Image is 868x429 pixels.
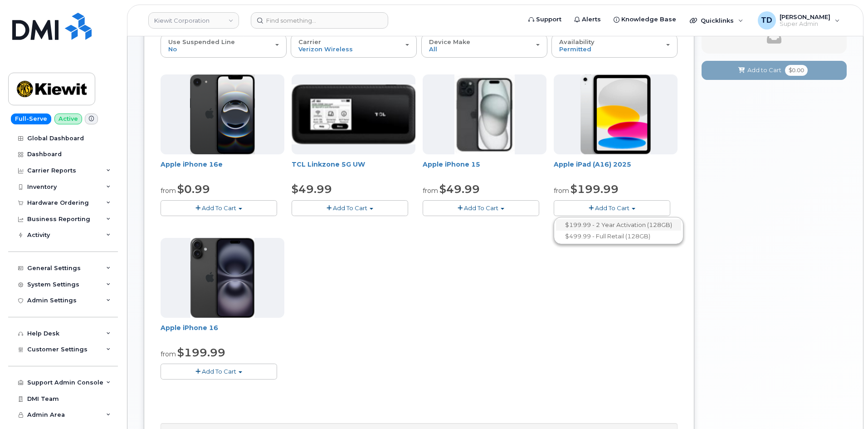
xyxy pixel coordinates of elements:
a: Alerts [568,10,607,29]
button: Add To Cart [161,364,277,380]
iframe: Messenger Launcher [829,390,861,422]
span: $199.99 [177,346,225,359]
small: from [161,187,176,195]
a: Apple iPhone 16 [161,324,218,332]
a: Support [522,10,568,29]
button: Add To Cart [292,200,408,216]
span: Carrier [298,38,321,45]
button: Device Make All [421,34,547,58]
button: Add To Cart [423,200,539,216]
span: Add To Cart [202,368,236,375]
span: [PERSON_NAME] [780,13,830,20]
a: Kiewit Corporation [148,12,239,29]
span: Verizon Wireless [298,45,353,53]
img: iphone15.jpg [454,74,515,154]
small: from [554,187,569,195]
a: Apple iPad (A16) 2025 [554,160,631,168]
a: Apple iPhone 15 [423,160,480,168]
span: Support [536,15,561,24]
span: Device Make [429,38,470,45]
span: Add To Cart [202,204,236,212]
small: from [161,350,176,358]
button: Use Suspended Line No [161,34,287,58]
a: Knowledge Base [607,10,683,29]
div: TCL Linkzone 5G UW [292,160,415,178]
span: Availability [559,38,595,45]
span: $199.99 [571,182,619,196]
span: Permitted [559,45,591,53]
button: Availability Permitted [551,34,678,58]
span: Super Admin [780,20,830,28]
input: Find something... [251,12,388,29]
div: Apple iPhone 16 [161,323,284,341]
a: $199.99 - 2 Year Activation (128GB) [556,219,681,231]
span: Add To Cart [333,204,367,212]
div: Quicklinks [683,11,750,30]
img: linkzone5g.png [292,84,415,144]
div: Apple iPhone 16e [161,160,284,178]
small: from [423,187,438,195]
span: No [168,45,177,53]
span: TD [761,15,772,26]
button: Add To Cart [161,200,277,216]
img: iphone_16_plus.png [190,238,254,318]
img: ipad_11.png [580,74,651,154]
img: iphone16e.png [190,74,255,154]
span: Alerts [582,15,601,24]
button: Add To Cart [554,200,670,216]
span: Add to Cart [747,66,781,74]
span: $49.99 [292,182,332,196]
span: Knowledge Base [621,15,676,24]
div: Apple iPhone 15 [423,160,546,178]
span: Add To Cart [595,204,629,212]
a: TCL Linkzone 5G UW [292,160,365,168]
div: Tauriq Dixon [751,11,846,30]
button: Carrier Verizon Wireless [291,34,417,58]
span: $49.99 [439,182,480,196]
a: $499.99 - Full Retail (128GB) [556,231,681,242]
span: All [429,45,437,53]
button: Add to Cart $0.00 [702,61,847,79]
span: Add To Cart [464,204,498,212]
span: $0.00 [785,65,808,76]
span: Quicklinks [701,17,734,24]
span: $0.99 [177,182,210,196]
span: Use Suspended Line [168,38,235,45]
a: Apple iPhone 16e [161,160,223,168]
div: Apple iPad (A16) 2025 [554,160,678,178]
